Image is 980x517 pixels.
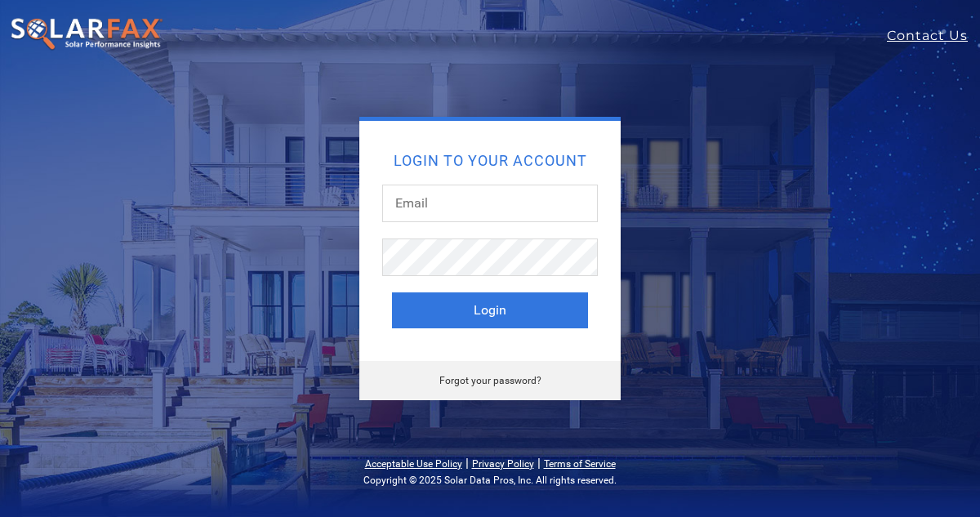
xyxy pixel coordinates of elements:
button: Login [392,292,588,328]
a: Privacy Policy [472,458,534,470]
img: SolarFax [10,17,163,51]
h2: Login to your account [392,154,588,168]
span: | [465,455,469,470]
a: Contact Us [887,26,980,46]
input: Email [382,185,598,222]
a: Terms of Service [544,458,616,470]
a: Forgot your password? [439,375,541,386]
a: Acceptable Use Policy [365,458,462,470]
span: | [537,455,541,470]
